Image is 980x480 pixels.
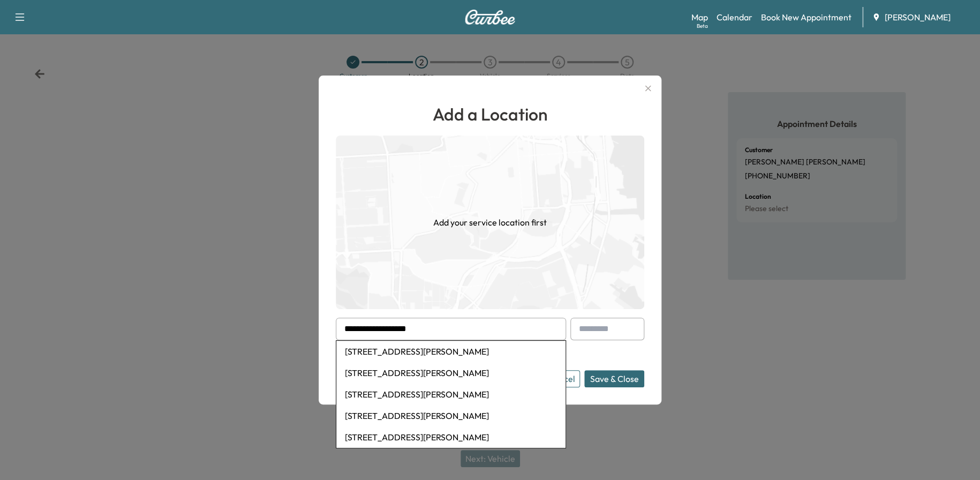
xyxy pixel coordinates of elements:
li: [STREET_ADDRESS][PERSON_NAME] [336,405,566,426]
h1: Add your service location first [433,216,547,229]
span: [PERSON_NAME] [885,11,951,24]
li: [STREET_ADDRESS][PERSON_NAME] [336,426,566,448]
a: MapBeta [691,11,708,24]
a: Book New Appointment [761,11,851,24]
img: empty-map-CL6vilOE.png [336,136,644,309]
h1: Add a Location [336,101,644,127]
li: [STREET_ADDRESS][PERSON_NAME] [336,362,566,384]
img: Curbee Logo [464,10,516,25]
li: [STREET_ADDRESS][PERSON_NAME] [336,384,566,405]
li: [STREET_ADDRESS][PERSON_NAME] [336,341,566,362]
a: Calendar [717,11,752,24]
button: Save & Close [584,370,644,387]
div: Beta [697,22,708,30]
